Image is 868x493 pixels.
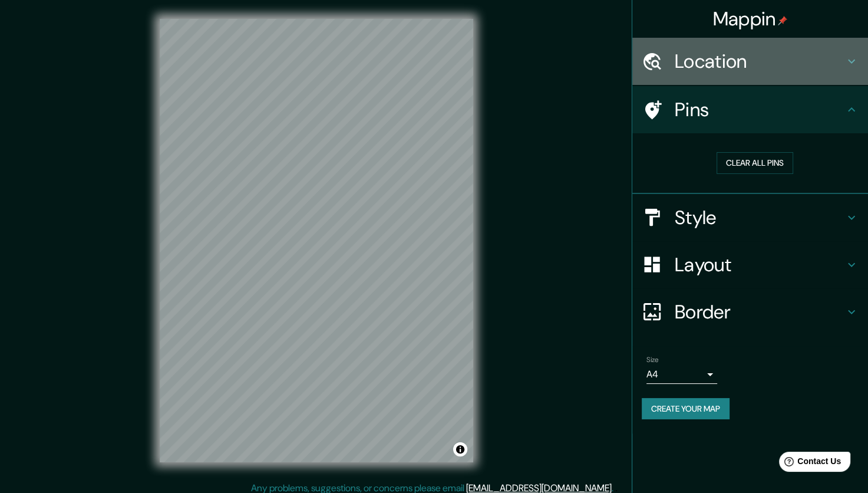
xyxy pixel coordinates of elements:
[642,398,730,420] button: Create your map
[675,98,844,121] h4: Pins
[675,50,844,73] h4: Location
[675,300,844,324] h4: Border
[632,194,868,241] div: Style
[675,206,844,229] h4: Style
[160,19,473,462] canvas: Map
[763,447,855,480] iframe: Help widget launcher
[646,354,659,364] label: Size
[717,152,793,174] button: Clear all pins
[646,365,717,384] div: A4
[778,16,787,25] img: pin-icon.png
[675,253,844,277] h4: Layout
[632,288,868,336] div: Border
[632,86,868,133] div: Pins
[453,442,467,456] button: Toggle attribution
[632,241,868,288] div: Layout
[713,7,788,31] h4: Mappin
[632,38,868,85] div: Location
